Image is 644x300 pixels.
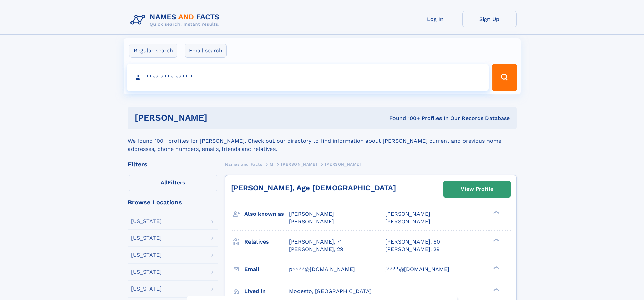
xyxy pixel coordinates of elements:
[385,218,430,225] span: [PERSON_NAME]
[298,115,510,122] div: Found 100+ Profiles In Our Records Database
[231,184,396,192] a: [PERSON_NAME], Age [DEMOGRAPHIC_DATA]
[128,161,218,167] div: Filters
[131,218,162,224] div: [US_STATE]
[385,211,430,217] span: [PERSON_NAME]
[289,218,334,225] span: [PERSON_NAME]
[131,269,162,275] div: [US_STATE]
[461,181,493,197] div: View Profile
[128,129,517,153] div: We found 100+ profiles for [PERSON_NAME]. Check out our directory to find information about [PERS...
[408,11,462,27] a: Log In
[385,246,440,253] a: [PERSON_NAME], 29
[281,160,317,168] a: [PERSON_NAME]
[225,160,262,168] a: Names and Facts
[289,211,334,217] span: [PERSON_NAME]
[131,235,162,241] div: [US_STATE]
[131,252,162,258] div: [US_STATE]
[244,263,289,275] h3: Email
[270,162,273,167] span: M
[127,64,489,91] input: search input
[289,246,343,253] a: [PERSON_NAME], 29
[244,236,289,248] h3: Relatives
[244,285,289,297] h3: Lived in
[129,44,177,58] label: Regular search
[385,238,440,246] a: [PERSON_NAME], 60
[444,181,510,197] a: View Profile
[492,238,500,242] div: ❯
[270,160,273,168] a: M
[289,238,342,246] a: [PERSON_NAME], 71
[161,179,168,186] span: All
[281,162,317,167] span: [PERSON_NAME]
[128,175,218,191] label: Filters
[128,199,218,205] div: Browse Locations
[289,288,372,294] span: Modesto, [GEOGRAPHIC_DATA]
[185,44,227,58] label: Email search
[325,162,361,167] span: [PERSON_NAME]
[492,287,500,292] div: ❯
[135,114,299,122] h1: [PERSON_NAME]
[131,286,162,292] div: [US_STATE]
[462,11,517,27] a: Sign Up
[492,265,500,270] div: ❯
[244,208,289,220] h3: Also known as
[492,64,517,91] button: Search Button
[128,11,225,29] img: Logo Names and Facts
[492,210,500,215] div: ❯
